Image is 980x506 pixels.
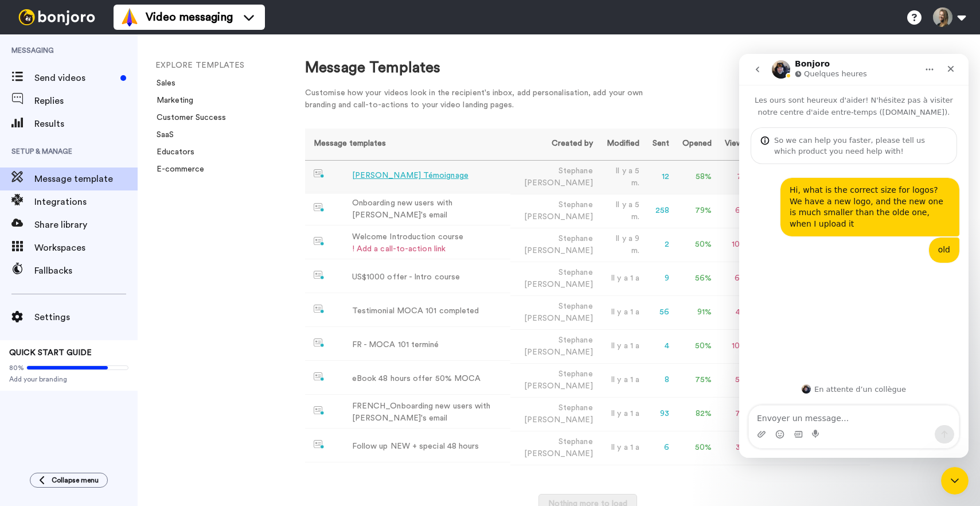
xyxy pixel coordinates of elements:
img: nextgen-template.svg [314,338,325,348]
div: eBook 48 hours offer 50% MOCA [352,373,481,385]
div: [PERSON_NAME] Témoignage [352,170,468,182]
span: Workspaces [34,241,138,255]
iframe: Intercom live chat [739,54,969,458]
td: 50 % [674,228,716,262]
td: Il y a 1 a [598,329,644,363]
img: vm-color.svg [120,8,139,26]
a: SaaS [150,131,174,139]
div: Message Templates [305,57,870,79]
td: 49 % [716,295,756,329]
td: 4 [644,329,674,363]
td: 56 % [674,262,716,295]
td: Il y a 5 m. [598,194,644,228]
img: bj-logo-header-white.svg [14,9,100,25]
span: Replies [34,94,138,108]
td: Il y a 5 m. [598,160,644,194]
img: nextgen-template.svg [314,305,325,314]
button: Collapse menu [30,473,108,488]
td: 50 % [674,329,716,363]
td: 63 % [716,194,756,228]
th: Modified [598,129,644,160]
span: Message template [34,172,138,186]
li: EXPLORE TEMPLATES [155,60,310,72]
th: Opened [674,129,716,160]
td: 2 [644,228,674,262]
span: Add your branding [9,375,128,384]
td: Stephane [510,160,598,194]
span: Integrations [34,195,138,209]
td: Stephane [510,295,598,329]
span: Video messaging [146,9,233,25]
td: Stephane [510,363,598,397]
img: nextgen-template.svg [314,440,325,449]
span: Share library [34,218,138,232]
div: FRENCH_Onboarding new users with [PERSON_NAME]'s email [352,400,506,425]
td: 82 % [674,397,716,431]
span: Send videos [34,71,116,85]
td: 75 % [674,363,716,397]
div: Testimonial MOCA 101 completed [352,305,479,317]
td: 100 % [716,329,756,363]
div: ! Add a call-to-action link [352,243,463,255]
a: Marketing [150,96,193,104]
div: US$1000 offer - Intro course [352,271,460,283]
div: Welcome Introduction course [352,231,463,243]
span: [PERSON_NAME] [524,416,593,424]
a: Sales [150,79,175,87]
td: Stephane [510,194,598,228]
span: [PERSON_NAME] [524,281,593,289]
th: Message templates [305,129,510,160]
td: Il y a 1 a [598,397,644,431]
td: 12 [644,160,674,194]
td: 58 % [674,160,716,194]
th: Viewed [716,129,756,160]
span: Fallbacks [34,264,138,278]
td: Stephane [510,228,598,262]
span: [PERSON_NAME] [524,179,593,187]
td: Stephane [510,262,598,295]
td: Il y a 1 a [598,262,644,295]
td: 9 [644,262,674,295]
span: [PERSON_NAME] [524,348,593,356]
td: 50 % [716,363,756,397]
th: Created by [510,129,598,160]
img: nextgen-template.svg [314,372,325,382]
div: Follow up NEW + special 48 hours [352,441,479,453]
td: Stephane [510,397,598,431]
a: Customer Success [150,114,226,122]
td: Il y a 1 a [598,363,644,397]
td: 56 [644,295,674,329]
td: Il y a 9 m. [598,228,644,262]
img: nextgen-template.svg [314,271,325,280]
span: [PERSON_NAME] [524,247,593,255]
td: 78 % [716,397,756,431]
a: Educators [150,148,194,156]
td: 71 % [716,160,756,194]
img: nextgen-template.svg [314,169,325,178]
span: [PERSON_NAME] [524,450,593,458]
span: Settings [34,310,138,324]
div: Customise how your videos look in the recipient's inbox, add personalisation, add your own brandi... [305,87,661,111]
td: 100 % [716,228,756,262]
img: nextgen-template.svg [314,203,325,212]
img: nextgen-template.svg [314,406,325,415]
